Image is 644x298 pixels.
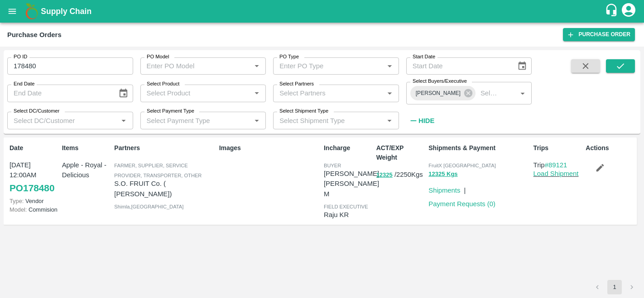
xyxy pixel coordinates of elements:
[10,206,27,213] span: Model:
[324,143,373,153] p: Incharge
[276,114,370,126] input: Select Shipment Type
[114,204,183,209] span: Shimla , [GEOGRAPHIC_DATA]
[545,161,567,169] a: #89121
[607,280,622,294] button: page 1
[147,53,169,61] label: PO Model
[10,160,58,180] p: [DATE] 12:00AM
[533,160,582,170] p: Trip
[114,179,215,199] p: S.O. FRUIT Co. ( [PERSON_NAME])
[428,200,495,208] a: Payment Requests (0)
[62,143,111,153] p: Items
[147,80,179,88] label: Select Product
[477,87,502,99] input: Select Buyers/Executive
[7,29,62,41] div: Purchase Orders
[114,143,215,153] p: Partners
[10,197,58,205] p: Vendor
[251,115,263,127] button: Open
[563,28,635,41] a: Purchase Order
[413,78,467,85] label: Select Buyers/Executive
[413,53,435,61] label: Start Date
[384,60,395,72] button: Open
[251,60,263,72] button: Open
[410,89,466,98] span: [PERSON_NAME]
[147,108,194,115] label: Select Payment Type
[428,169,457,180] button: 12325 Kgs
[10,180,54,196] a: PO178480
[114,163,202,178] span: Farmer, Supplier, Service Provider, Transporter, Other
[10,198,24,204] span: Type:
[10,114,115,126] input: Select DC/Customer
[14,80,34,88] label: End Date
[514,57,531,75] button: Choose date
[279,80,314,88] label: Select Partners
[384,87,395,99] button: Open
[428,143,529,153] p: Shipments & Payment
[376,170,393,180] button: 12325
[219,143,320,153] p: Images
[143,114,237,126] input: Select Payment Type
[41,5,605,18] a: Supply Chain
[460,182,466,195] div: |
[143,87,249,99] input: Select Product
[115,85,132,102] button: Choose date
[428,163,496,168] span: FruitX [GEOGRAPHIC_DATA]
[41,7,91,16] b: Supply Chain
[7,57,133,75] input: Enter PO ID
[10,205,58,214] p: Commision
[384,115,395,127] button: Open
[589,280,640,294] nav: pagination navigation
[620,2,637,21] div: account of current user
[23,2,41,20] img: logo
[279,53,299,61] label: PO Type
[410,86,476,100] div: [PERSON_NAME]
[276,60,370,72] input: Enter PO Type
[276,87,381,99] input: Select Partners
[10,143,58,153] p: Date
[428,187,460,194] a: Shipments
[62,160,111,180] p: Apple - Royal - Delicious
[251,87,263,99] button: Open
[376,143,425,162] p: ACT/EXP Weight
[118,115,130,127] button: Open
[324,210,373,220] p: Raju KR
[406,113,437,128] button: Hide
[7,85,111,102] input: End Date
[2,1,23,22] button: open drawer
[324,163,341,168] span: buyer
[14,53,27,61] label: PO ID
[517,87,529,99] button: Open
[324,169,379,179] p: [PERSON_NAME]
[418,117,434,124] strong: Hide
[143,60,237,72] input: Enter PO Model
[586,143,634,153] p: Actions
[533,170,579,177] a: Load Shipment
[324,179,379,199] p: [PERSON_NAME] M
[279,108,328,115] label: Select Shipment Type
[376,170,425,180] p: / 2250 Kgs
[406,57,510,75] input: Start Date
[324,204,368,209] span: field executive
[605,3,620,19] div: customer-support
[14,108,59,115] label: Select DC/Customer
[533,143,582,153] p: Trips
